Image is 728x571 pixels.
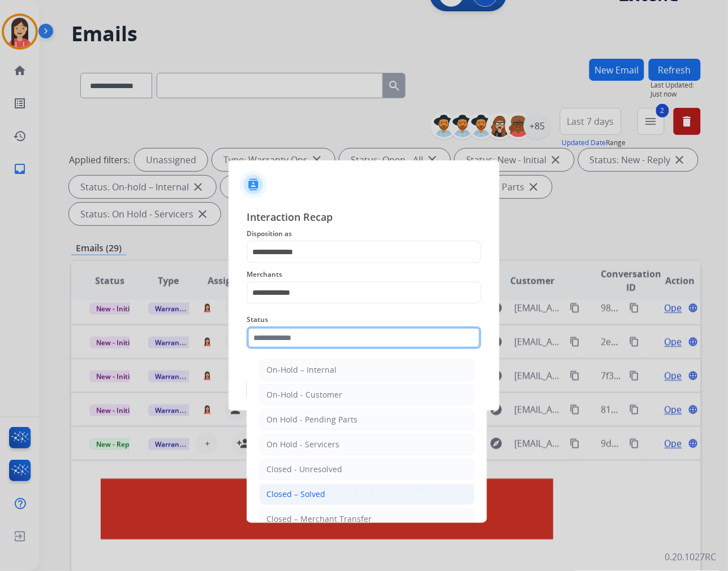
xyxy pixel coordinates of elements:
div: On Hold - Servicers [266,439,339,450]
p: 0.20.1027RC [665,551,717,564]
div: On-Hold – Internal [266,364,337,376]
span: Status [247,313,481,326]
div: Closed – Merchant Transfer [266,513,372,525]
img: contactIcon [240,171,267,198]
div: On Hold - Pending Parts [266,414,357,425]
span: Interaction Recap [247,209,481,227]
div: Closed - Unresolved [266,464,342,475]
span: Disposition as [247,227,481,241]
span: Merchants [247,268,481,281]
div: Closed – Solved [266,489,325,500]
div: On-Hold - Customer [266,389,342,400]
